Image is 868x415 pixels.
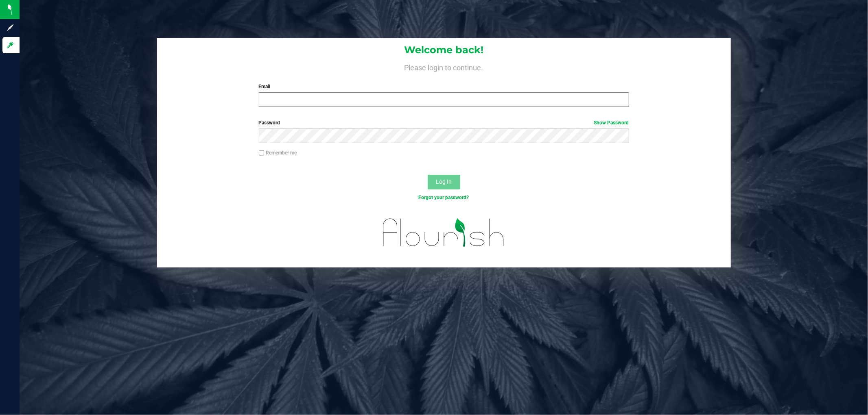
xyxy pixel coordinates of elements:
[6,41,14,49] inline-svg: Log in
[259,83,629,90] label: Email
[259,149,297,156] label: Remember me
[259,150,265,156] input: Remember me
[157,62,731,72] h4: Please login to continue.
[594,120,629,126] a: Show Password
[259,120,280,126] span: Password
[436,178,452,185] span: Log In
[6,24,14,32] inline-svg: Sign up
[157,45,731,55] h1: Welcome back!
[419,195,469,200] a: Forgot your password?
[428,175,460,189] button: Log In
[372,210,516,256] img: flourish_logo.svg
